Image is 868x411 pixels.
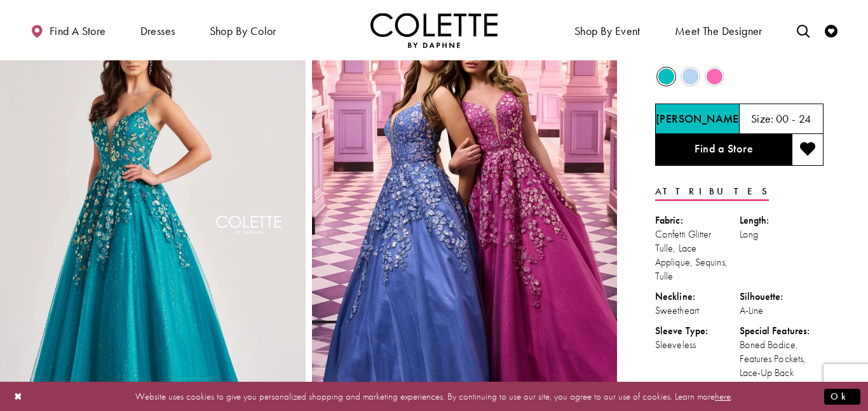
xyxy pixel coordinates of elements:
div: Jade [655,65,677,88]
button: Submit Dialog [824,388,860,404]
span: Shop by color [207,13,280,48]
span: Dresses [140,25,175,37]
img: Colette by Daphne [370,13,498,48]
div: Sleeveless [655,338,740,352]
a: Check Wishlist [822,13,841,48]
button: Add to wishlist [792,134,824,166]
h5: 00 - 24 [776,112,811,125]
div: Pink [703,65,726,88]
div: Long [740,227,824,241]
div: A-Line [740,304,824,318]
a: Find a store [27,13,109,48]
a: Find a Store [655,134,792,166]
span: Size: [751,111,774,126]
button: Close Dialog [8,385,29,407]
div: Special Features: [740,324,824,338]
span: Shop By Event [571,13,644,48]
a: Attributes [655,182,769,201]
span: Meet the designer [675,25,763,37]
p: Website uses cookies to give you personalized shopping and marketing experiences. By continuing t... [92,387,776,405]
span: Find a store [50,25,106,37]
div: Boned Bodice, Features Pockets, Lace-Up Back [740,338,824,380]
div: Length: [740,213,824,227]
a: Visit Home Page [370,13,498,48]
h5: Chosen color [656,112,743,125]
div: Sweetheart [655,304,740,318]
div: Periwinkle [679,65,702,88]
a: here [715,389,731,402]
div: Fabric: [655,213,740,227]
div: Neckline: [655,290,740,304]
span: Shop By Event [574,25,641,37]
div: Product color controls state depends on size chosen [655,64,824,88]
div: Silhouette: [740,290,824,304]
a: Meet the designer [672,13,766,48]
span: Dresses [137,13,179,48]
a: Toggle search [794,13,813,48]
div: Confetti Glitter Tulle, Lace Applique, Sequins, Tulle [655,227,740,283]
div: Sleeve Type: [655,324,740,338]
span: Shop by color [210,25,276,37]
